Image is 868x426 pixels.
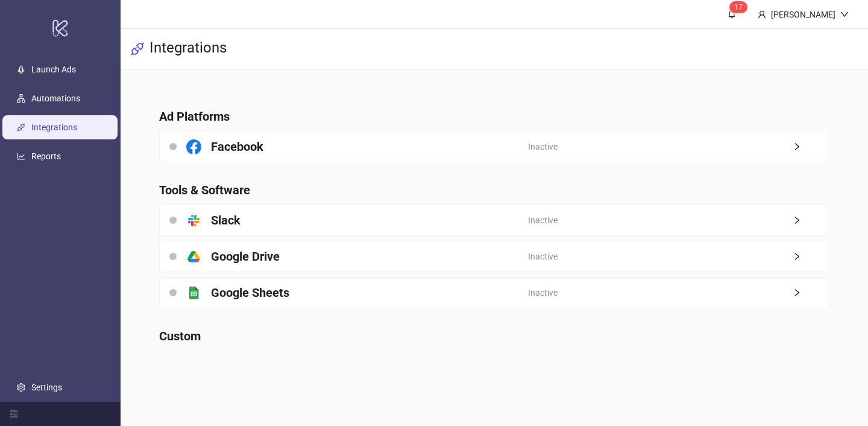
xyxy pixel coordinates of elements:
a: Google DriveInactiveright [159,241,830,272]
span: right [793,252,829,261]
span: right [793,142,829,151]
span: down [840,10,849,19]
span: 7 [738,3,743,11]
span: right [793,288,829,297]
span: Inactive [528,286,558,299]
a: SlackInactiveright [159,205,830,236]
h4: Facebook [211,138,263,155]
a: FacebookInactiveright [159,131,830,162]
a: Reports [31,151,61,161]
sup: 17 [729,1,747,13]
h4: Slack [211,212,241,229]
h4: Ad Platforms [159,108,830,125]
span: 1 [734,3,738,11]
span: user [758,10,766,19]
a: Launch Ads [31,65,76,74]
span: right [793,216,829,224]
h4: Custom [159,328,830,345]
span: api [130,42,145,56]
span: Inactive [528,214,558,227]
a: Settings [31,383,62,392]
h4: Tools & Software [159,182,830,199]
a: Integrations [31,122,77,132]
span: Inactive [528,140,558,153]
span: Inactive [528,250,558,263]
h4: Google Drive [211,248,280,265]
span: bell [728,10,736,18]
div: [PERSON_NAME] [766,8,840,21]
span: menu-fold [10,410,18,418]
a: Automations [31,94,80,103]
a: Google SheetsInactiveright [159,277,830,308]
h4: Google Sheets [211,284,289,301]
h3: Integrations [149,39,227,59]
